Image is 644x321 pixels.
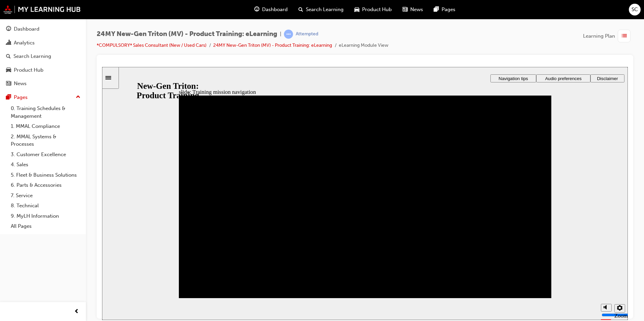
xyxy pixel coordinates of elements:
div: Dashboard [14,25,39,33]
button: Disclaimer [488,7,522,15]
a: 4. Sales [8,159,83,170]
a: 6. Parts & Accessories [8,180,83,190]
img: mmal [3,5,81,14]
div: Analytics [14,39,35,47]
a: Product Hub [3,64,83,76]
span: pages-icon [434,5,439,14]
a: guage-iconDashboard [249,3,293,16]
span: Dashboard [262,6,288,13]
a: *COMPULSORY* Sales Consultant (New / Used Cars) [97,42,206,48]
span: | [280,30,281,38]
input: volume [500,245,543,251]
a: 7. Service [8,190,83,201]
div: Pages [14,94,28,101]
span: search-icon [6,53,11,60]
button: Mute (Ctrl+Alt+M) [499,237,510,245]
span: Audio preferences [443,9,479,14]
span: Disclaimer [495,9,516,14]
a: Search Learning [3,50,83,63]
span: Learning Plan [583,32,615,40]
span: guage-icon [6,26,11,32]
a: 0. Training Schedules & Management [8,103,83,121]
a: Analytics [3,37,83,49]
a: news-iconNews [397,3,428,16]
button: Pages [3,91,83,104]
div: Attempted [296,31,318,37]
span: learningRecordVerb_ATTEMPT-icon [284,30,293,39]
span: news-icon [6,81,11,87]
a: 5. Fleet & Business Solutions [8,170,83,180]
span: prev-icon [74,308,79,316]
a: 8. Technical [8,201,83,211]
div: Product Hub [14,66,43,74]
div: misc controls [495,231,522,253]
a: pages-iconPages [428,3,461,16]
span: SC [632,6,638,13]
span: car-icon [6,67,11,73]
div: News [14,80,27,87]
span: pages-icon [6,95,11,101]
button: Navigation tips [388,7,434,15]
span: Search Learning [306,6,344,13]
a: search-iconSearch Learning [293,3,349,16]
a: 24MY New-Gen Triton (MV) - Product Training: eLearning [213,42,332,48]
span: Pages [442,6,455,13]
a: 1. MMAL Compliance [8,121,83,132]
a: 2. MMAL Systems & Processes [8,132,83,149]
a: 3. Customer Excellence [8,149,83,160]
label: Zoom to fit [512,246,526,265]
span: chart-icon [6,40,11,46]
a: 9. MyLH Information [8,211,83,221]
span: 24MY New-Gen Triton (MV) - Product Training: eLearning [97,30,277,38]
span: Product Hub [362,6,392,13]
button: SC [629,4,641,15]
span: car-icon [354,5,359,14]
a: News [3,77,83,90]
span: News [410,6,423,13]
a: All Pages [8,221,83,231]
button: Settings [512,237,523,246]
a: Dashboard [3,23,83,35]
button: DashboardAnalyticsSearch LearningProduct HubNews [3,22,83,91]
span: guage-icon [254,5,259,14]
button: Learning Plan [583,30,633,42]
span: news-icon [402,5,408,14]
div: Search Learning [13,52,51,60]
span: search-icon [298,5,303,14]
button: Audio preferences [434,7,488,15]
span: up-icon [76,93,80,102]
span: Navigation tips [396,9,426,14]
li: eLearning Module View [339,42,388,49]
span: list-icon [622,32,627,40]
a: car-iconProduct Hub [349,3,397,16]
